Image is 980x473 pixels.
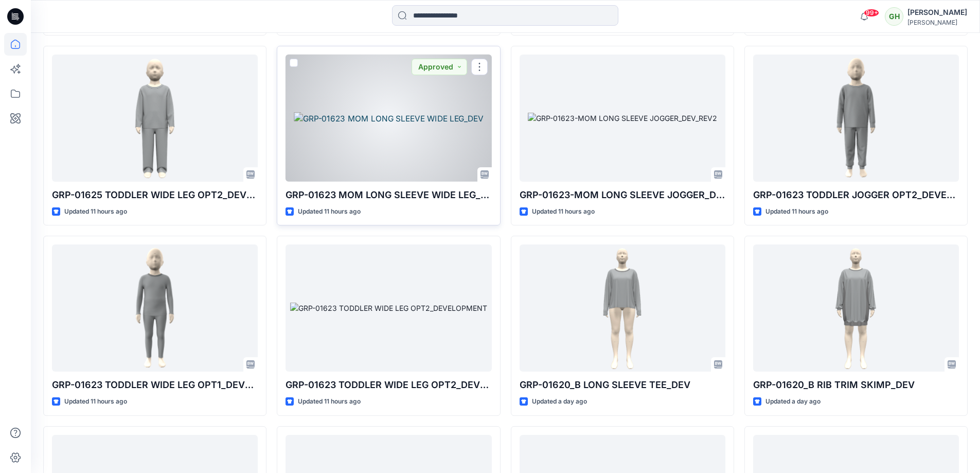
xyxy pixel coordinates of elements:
[532,396,587,407] p: Updated a day ago
[885,7,903,26] div: GH
[520,244,725,372] a: GRP-01620_B LONG SLEEVE TEE_DEV
[532,206,595,217] p: Updated 11 hours ago
[286,188,491,202] p: GRP-01623 MOM LONG SLEEVE WIDE LEG_DEV
[298,396,361,407] p: Updated 11 hours ago
[52,188,258,202] p: GRP-01625 TODDLER WIDE LEG OPT2_DEVELOPMENT
[765,396,821,407] p: Updated a day ago
[907,19,967,26] div: [PERSON_NAME]
[520,378,725,392] p: GRP-01620_B LONG SLEEVE TEE_DEV
[286,378,491,392] p: GRP-01623 TODDLER WIDE LEG OPT2_DEVELOPMENT
[520,55,725,182] a: GRP-01623-MOM LONG SLEEVE JOGGER_DEV_REV2
[64,396,127,407] p: Updated 11 hours ago
[753,188,959,202] p: GRP-01623 TODDLER JOGGER OPT2_DEVELOPMENT
[286,55,491,182] a: GRP-01623 MOM LONG SLEEVE WIDE LEG_DEV
[52,244,258,372] a: GRP-01623 TODDLER WIDE LEG OPT1_DEVELOPMENT
[765,206,828,217] p: Updated 11 hours ago
[52,55,258,182] a: GRP-01625 TODDLER WIDE LEG OPT2_DEVELOPMENT
[520,188,725,202] p: GRP-01623-MOM LONG SLEEVE JOGGER_DEV_REV2
[907,6,967,19] div: [PERSON_NAME]
[753,378,959,392] p: GRP-01620_B RIB TRIM SKIMP_DEV
[298,206,361,217] p: Updated 11 hours ago
[864,9,879,17] span: 99+
[64,206,127,217] p: Updated 11 hours ago
[753,55,959,182] a: GRP-01623 TODDLER JOGGER OPT2_DEVELOPMENT
[52,378,258,392] p: GRP-01623 TODDLER WIDE LEG OPT1_DEVELOPMENT
[753,244,959,372] a: GRP-01620_B RIB TRIM SKIMP_DEV
[286,244,491,372] a: GRP-01623 TODDLER WIDE LEG OPT2_DEVELOPMENT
